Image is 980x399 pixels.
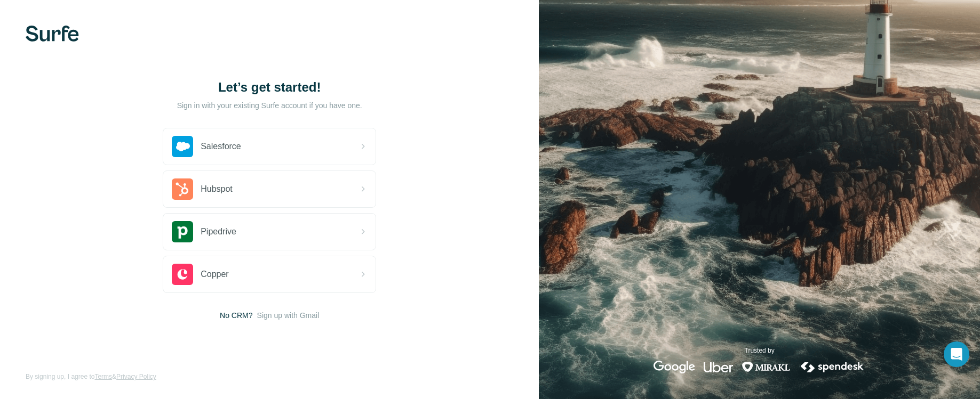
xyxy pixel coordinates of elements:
[94,373,112,380] a: Terms
[704,361,733,373] img: uber's logo
[745,346,775,355] p: Trusted by
[944,341,969,367] div: Open Intercom Messenger
[177,100,362,111] p: Sign in with your existing Surfe account if you have one.
[172,178,193,200] img: hubspot's logo
[163,79,376,96] h1: Let’s get started!
[201,140,241,153] span: Salesforce
[26,26,79,42] img: Surfe's logo
[799,361,865,373] img: spendesk's logo
[201,268,228,281] span: Copper
[172,264,193,285] img: copper's logo
[26,372,156,381] span: By signing up, I agree to &
[654,361,695,373] img: google's logo
[220,310,252,321] span: No CRM?
[742,361,791,373] img: mirakl's logo
[172,136,193,157] img: salesforce's logo
[172,221,193,242] img: pipedrive's logo
[116,373,156,380] a: Privacy Policy
[257,310,320,321] button: Sign up with Gmail
[201,183,233,196] span: Hubspot
[201,225,236,238] span: Pipedrive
